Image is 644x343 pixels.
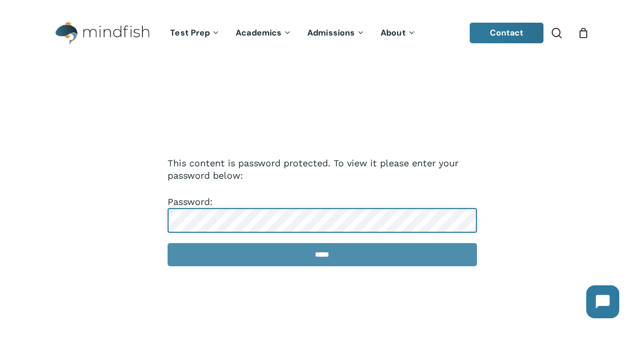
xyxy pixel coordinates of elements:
a: About [373,29,424,38]
span: Academics [236,27,282,38]
a: Test Prep [162,29,228,38]
iframe: Chatbot [576,275,630,329]
label: Password: [168,196,477,225]
a: Admissions [300,29,373,38]
span: About [381,27,406,38]
a: Academics [228,29,300,38]
input: Password: [168,208,477,233]
p: This content is password protected. To view it please enter your password below: [168,157,477,196]
header: Main Menu [41,14,603,53]
nav: Main Menu [162,14,423,53]
span: Contact [490,27,524,38]
a: Contact [470,23,544,43]
a: Cart [577,27,589,39]
span: Admissions [307,27,355,38]
span: Test Prep [170,27,210,38]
